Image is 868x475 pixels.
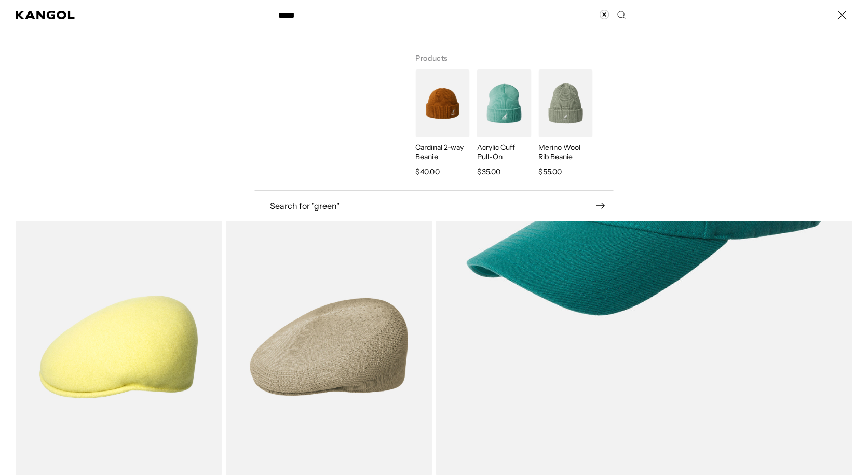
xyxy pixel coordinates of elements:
img: Cardinal 2-way Beanie [415,69,469,137]
button: Close [832,5,852,25]
span: $55.00 [538,165,562,178]
img: Merino Wool Rib Beanie [538,69,592,137]
button: Clear search term [600,10,613,19]
span: $35.00 [477,165,500,178]
button: Search here [617,10,626,20]
img: Acrylic Cuff Pull-On [477,69,531,137]
span: $40.00 [415,165,439,178]
h3: Products [415,40,596,69]
p: Acrylic Cuff Pull-On [477,143,531,161]
a: Kangol [16,11,75,19]
button: Search for "green" [254,201,613,211]
span: Search for " green " [270,202,595,210]
p: Cardinal 2-way Beanie [415,143,469,161]
p: Merino Wool Rib Beanie [538,143,592,161]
